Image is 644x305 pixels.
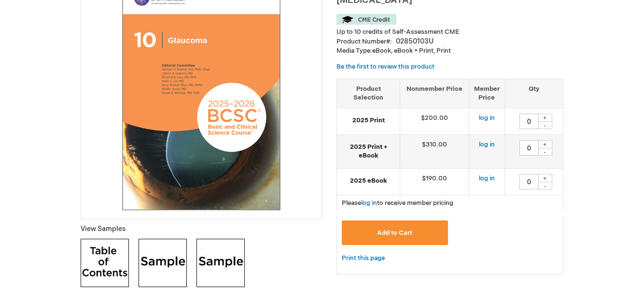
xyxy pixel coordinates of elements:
[400,79,469,108] th: Nonmember Price
[538,148,552,156] div: -
[504,79,563,108] th: Qty
[336,46,563,56] p: eBook, eBook + Print, Print
[342,116,395,125] strong: 2025 Print
[336,63,434,71] a: Be the first to review this product
[469,79,504,108] th: Member Price
[81,224,322,234] p: View Samples
[337,79,400,108] th: Product Selection
[342,176,395,186] strong: 2025 eBook
[342,143,395,160] strong: 2025 Print + eBook
[396,37,434,46] div: 02850103U
[336,38,392,45] strong: Product Number
[336,28,563,37] li: Up to 10 credits of Self-Assessment CME
[479,114,495,122] a: log in
[377,229,412,237] span: Add to Cart
[479,174,495,182] a: log in
[361,199,377,207] a: log in
[342,220,448,245] button: Add to Cart
[538,182,552,189] div: -
[400,108,469,134] td: $200.00
[336,14,396,25] img: CME Credit
[139,239,187,287] img: Click to view
[519,140,539,156] input: Qty
[519,174,539,189] input: Qty
[400,168,469,195] td: $190.00
[479,141,495,148] a: log in
[538,140,552,148] div: +
[336,47,372,55] strong: Media Type:
[519,114,539,129] input: Qty
[342,199,453,207] span: Please to receive member pricing
[538,121,552,129] div: -
[400,134,469,168] td: $310.00
[538,174,552,182] div: +
[538,114,552,122] div: +
[81,239,129,287] img: Click to view
[342,252,385,264] a: Print this page
[196,239,245,287] img: Click to view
